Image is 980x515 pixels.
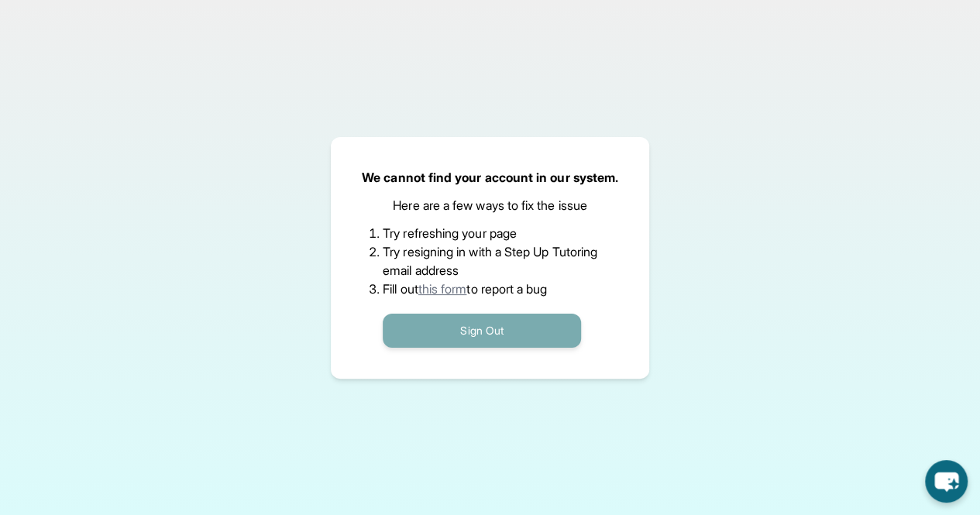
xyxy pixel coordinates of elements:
[383,314,581,348] button: Sign Out
[925,460,968,503] button: chat-button
[393,196,587,215] p: Here are a few ways to fix the issue
[362,168,618,187] p: We cannot find your account in our system.
[383,224,597,242] li: Try refreshing your page
[383,322,581,338] a: Sign Out
[383,280,597,298] li: Fill out to report a bug
[418,281,467,297] a: this form
[383,242,597,280] li: Try resigning in with a Step Up Tutoring email address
